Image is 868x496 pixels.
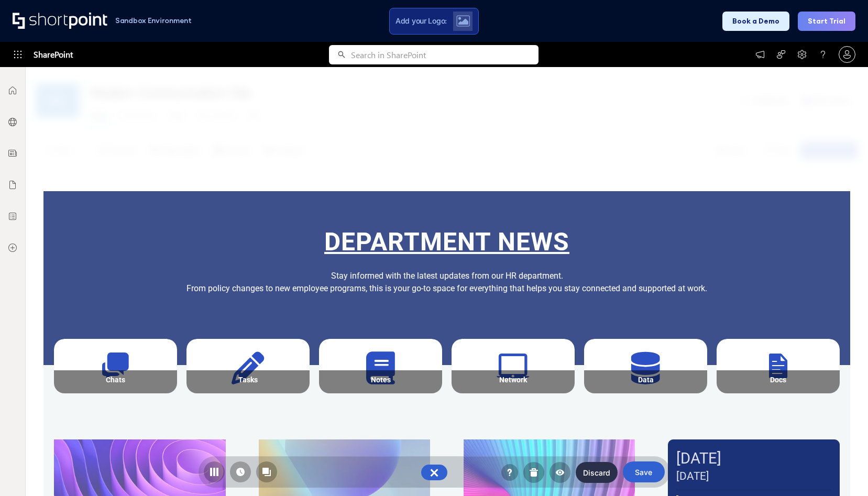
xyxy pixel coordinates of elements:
h1: Sandbox Environment [115,18,192,24]
img: Upload logo [456,15,470,27]
button: Book a Demo [722,12,789,31]
button: Start Trial [798,12,855,31]
button: Save [623,461,665,482]
input: Search in SharePoint [351,45,539,64]
iframe: Chat Widget [816,446,868,496]
span: SharePoint [34,42,73,67]
span: Add your Logo: [395,16,447,26]
button: Discard [576,462,618,483]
